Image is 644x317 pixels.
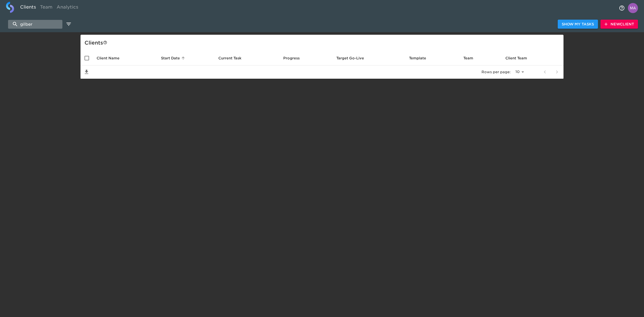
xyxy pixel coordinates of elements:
span: New Client [605,21,634,27]
span: Progress [283,55,306,61]
img: Profile [628,3,638,13]
span: Team [463,55,480,61]
span: Start Date [161,55,186,61]
p: Rows per page: [481,69,511,74]
button: notifications [616,2,628,14]
span: This is the next Task in this Hub that should be completed [218,55,242,61]
button: NewClient [600,20,638,29]
span: Target Go-Live [336,55,364,61]
span: Target Go-Live [336,55,371,61]
select: rows per page [513,68,526,76]
a: Team [38,2,55,14]
span: Show My Tasks [562,21,594,27]
button: edit [64,20,73,28]
span: Client Name [97,55,126,61]
span: Current Task [218,55,248,61]
table: enhanced table [80,51,563,79]
span: Template [409,55,433,61]
div: Client s [85,39,561,47]
a: Clients [18,2,38,14]
button: Show My Tasks [558,20,598,29]
img: logo [6,2,14,13]
a: Analytics [55,2,80,14]
input: search [8,20,62,29]
svg: This is a list of all of your clients and clients shared with you [103,41,107,45]
span: Client Team [505,55,534,61]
